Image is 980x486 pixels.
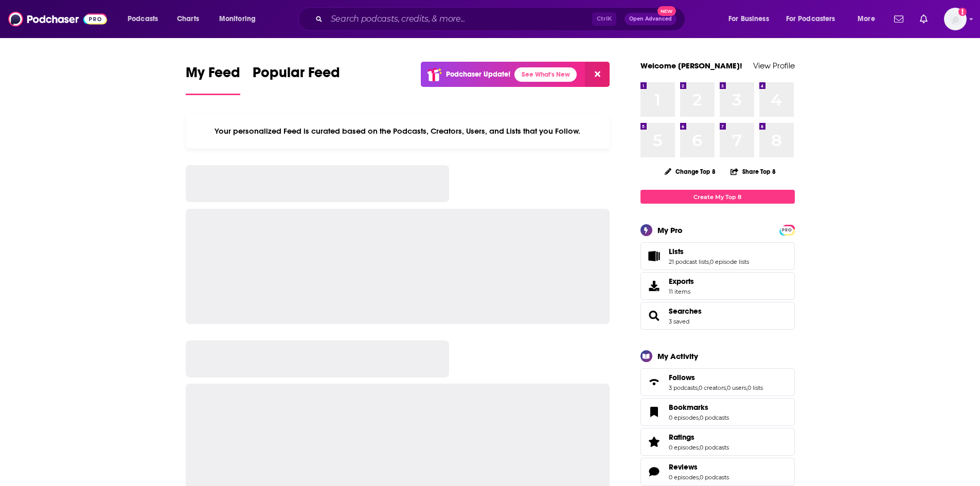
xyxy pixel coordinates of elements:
[640,190,795,204] a: Create My Top 8
[746,384,747,391] span: ,
[640,398,795,426] span: Bookmarks
[644,279,665,293] span: Exports
[644,375,665,389] a: Follows
[644,309,665,323] a: Searches
[709,258,710,265] span: ,
[698,384,699,391] span: ,
[170,11,205,27] a: Charts
[730,161,776,182] button: Share Top 8
[640,302,795,330] span: Searches
[308,7,695,31] div: Search podcasts, credits, & more...
[669,247,749,256] a: Lists
[669,403,729,412] a: Bookmarks
[640,368,795,396] span: Follows
[700,414,729,421] a: 0 podcasts
[781,226,793,233] a: PRO
[890,10,907,28] a: Show notifications dropdown
[700,444,729,451] a: 0 podcasts
[669,433,729,442] a: Ratings
[657,225,683,235] div: My Pro
[781,226,793,234] span: PRO
[858,12,875,26] span: More
[644,405,665,419] a: Bookmarks
[700,474,729,481] a: 0 podcasts
[669,433,694,442] span: Ratings
[669,373,763,382] a: Follows
[944,8,967,30] span: Logged in as megcassidy
[669,277,694,286] span: Exports
[640,272,795,300] a: Exports
[669,373,695,382] span: Follows
[640,428,795,456] span: Ratings
[640,242,795,270] span: Lists
[212,11,269,27] button: open menu
[944,8,967,30] img: User Profile
[958,8,967,16] svg: Add a profile image
[721,11,782,27] button: open menu
[944,8,967,30] button: Show profile menu
[850,11,888,27] button: open menu
[669,318,689,325] a: 3 saved
[753,61,795,70] a: View Profile
[253,64,340,87] span: Popular Feed
[644,435,665,449] a: Ratings
[669,462,729,472] a: Reviews
[657,351,698,361] div: My Activity
[186,114,610,149] div: Your personalized Feed is curated based on the Podcasts, Creators, Users, and Lists that you Follow.
[253,64,340,95] a: Popular Feed
[669,444,699,451] a: 0 episodes
[327,11,592,27] input: Search podcasts, credits, & more...
[669,288,694,295] span: 11 items
[669,414,699,421] a: 0 episodes
[699,384,726,391] a: 0 creators
[669,403,708,412] span: Bookmarks
[629,16,672,22] span: Open Advanced
[446,70,510,79] p: Podchaser Update!
[710,258,749,265] a: 0 episode lists
[669,247,684,256] span: Lists
[219,12,256,26] span: Monitoring
[669,307,702,316] a: Searches
[699,444,700,451] span: ,
[726,384,727,391] span: ,
[727,384,746,391] a: 0 users
[728,12,769,26] span: For Business
[186,64,240,95] a: My Feed
[747,384,763,391] a: 0 lists
[669,258,709,265] a: 21 podcast lists
[644,249,665,263] a: Lists
[786,12,835,26] span: For Podcasters
[592,12,616,26] span: Ctrl K
[8,9,107,29] img: Podchaser - Follow, Share and Rate Podcasts
[640,61,742,70] a: Welcome [PERSON_NAME]!
[669,462,698,472] span: Reviews
[644,464,665,479] a: Reviews
[186,64,240,87] span: My Feed
[625,13,676,25] button: Open AdvancedNew
[177,12,199,26] span: Charts
[916,10,932,28] a: Show notifications dropdown
[669,474,699,481] a: 0 episodes
[669,384,698,391] a: 3 podcasts
[640,458,795,485] span: Reviews
[657,6,676,16] span: New
[779,11,850,27] button: open menu
[120,11,171,27] button: open menu
[699,474,700,481] span: ,
[128,12,158,26] span: Podcasts
[514,67,577,82] a: See What's New
[658,165,722,178] button: Change Top 8
[699,414,700,421] span: ,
